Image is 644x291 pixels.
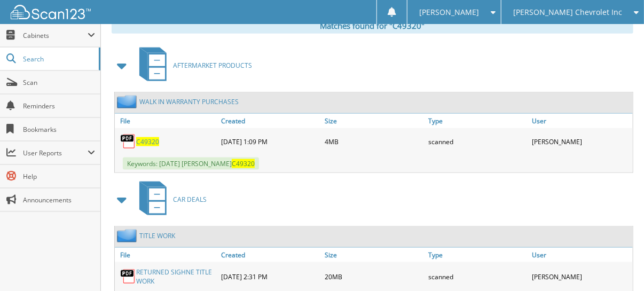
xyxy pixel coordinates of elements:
[23,125,95,134] span: Bookmarks
[529,248,633,262] a: User
[173,195,207,204] span: CAR DEALS
[23,172,95,181] span: Help
[136,268,216,286] a: RETURNED SIGHNE TITLE WORK
[136,137,159,146] a: C49320
[115,248,218,262] a: File
[23,31,88,40] span: Cabinets
[115,114,218,128] a: File
[117,229,139,242] img: folder2.png
[23,101,95,111] span: Reminders
[120,269,136,285] img: PDF.png
[23,195,95,205] span: Announcements
[232,159,255,168] span: C49320
[513,9,622,15] span: [PERSON_NAME] Chevrolet Inc
[322,114,426,128] a: Size
[218,248,322,262] a: Created
[133,44,252,86] a: AFTERMARKET PRODUCTS
[529,265,633,288] div: [PERSON_NAME]
[23,54,93,64] span: Search
[218,114,322,128] a: Created
[218,131,322,152] div: [DATE] 1:09 PM
[23,78,95,87] span: Scan
[529,131,633,152] div: [PERSON_NAME]
[591,240,644,291] iframe: Chat Widget
[322,131,426,152] div: 4MB
[426,114,529,128] a: Type
[426,131,529,152] div: scanned
[529,114,633,128] a: User
[419,9,479,15] span: [PERSON_NAME]
[139,97,239,106] a: WALK IN WARRANTY PURCHASES
[173,61,252,70] span: AFTERMARKET PRODUCTS
[23,148,88,158] span: User Reports
[322,248,426,262] a: Size
[139,231,175,240] a: TITLE WORK
[120,133,136,150] img: PDF.png
[426,265,529,288] div: scanned
[117,95,139,108] img: folder2.png
[123,158,259,170] span: Keywords: [DATE] [PERSON_NAME]
[426,248,529,262] a: Type
[322,265,426,288] div: 20MB
[11,5,91,19] img: scan123-logo-white.svg
[112,18,633,34] div: Matches found for "C49320"
[218,265,322,288] div: [DATE] 2:31 PM
[133,178,207,221] a: CAR DEALS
